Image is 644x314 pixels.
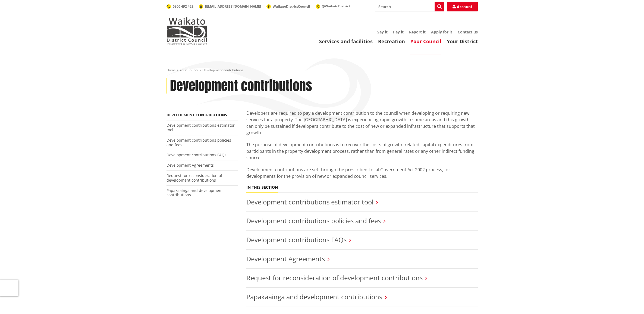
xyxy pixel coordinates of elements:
span: 0800 492 452 [173,4,193,9]
a: Development Agreements [167,163,214,168]
a: 0800 492 452 [167,4,193,9]
a: Recreation [378,38,405,45]
h5: In this section [246,185,278,190]
span: [EMAIL_ADDRESS][DOMAIN_NAME] [205,4,261,9]
a: Papakaainga and development contributions [246,292,382,301]
a: Development contributions policies and fees [246,216,381,225]
a: Pay it [393,29,404,35]
span: Development contributions [202,68,243,72]
a: Request for reconsideration of development contributions [167,173,222,183]
a: Development Agreements [246,254,325,263]
a: Say it [377,29,388,35]
img: Waikato District Council - Te Kaunihera aa Takiwaa o Waikato [167,17,207,45]
a: Your Council [410,38,441,45]
p: Development contributions are set through the prescribed Local Government Act 2002 process, for d... [246,166,478,179]
nav: breadcrumb [167,68,478,73]
a: WaikatoDistrictCouncil [266,4,310,9]
h1: Development contributions [170,78,312,94]
a: Request for reconsideration of development contributions [246,273,423,282]
p: Developers are required to pay a development contribution to the council when developing or requi... [246,110,478,136]
a: Report it [409,29,426,35]
a: Development contributions estimator tool [246,197,373,206]
a: Contact us [458,29,478,35]
p: The purpose of development contributions is to recover the costs of growth- related capital expen... [246,141,478,161]
a: Development contributions estimator tool [167,123,235,132]
span: @WaikatoDistrict [322,4,350,8]
a: Papakaainga and development contributions [167,188,223,198]
a: Development contributions FAQs [167,152,227,157]
span: WaikatoDistrictCouncil [273,4,310,9]
a: Services and facilities [319,38,373,45]
a: Account [447,2,478,11]
a: Your District [447,38,478,45]
a: Your Council [180,68,199,72]
a: Apply for it [431,29,452,35]
a: Development contributions policies and fees [167,138,231,147]
a: @WaikatoDistrict [316,4,350,8]
a: Development contributions [167,112,227,117]
input: Search input [375,2,444,11]
a: Home [167,68,176,72]
a: [EMAIL_ADDRESS][DOMAIN_NAME] [199,4,261,9]
a: Development contributions FAQs [246,235,347,244]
